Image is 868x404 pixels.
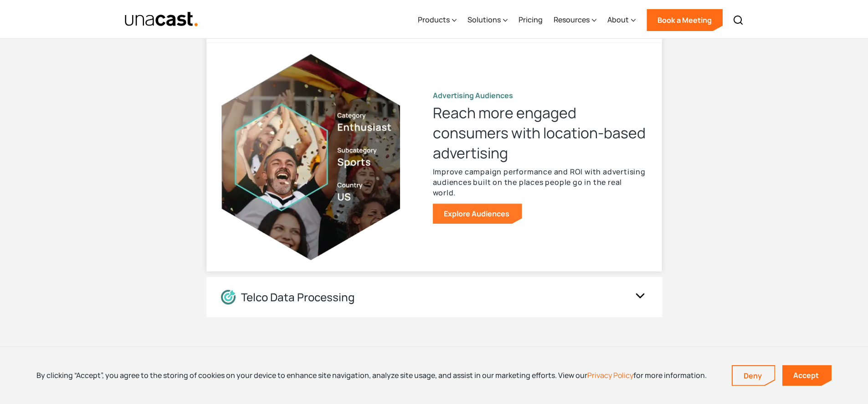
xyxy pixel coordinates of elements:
div: Products [418,14,450,25]
div: Resources [554,1,596,39]
img: Advertising Audiences at a sporting event [221,54,400,261]
p: Improve campaign performance and ROI with advertising audiences built on the places people go in ... [433,167,647,198]
div: About [607,1,636,39]
a: Accept [782,365,832,386]
a: Deny [733,366,775,385]
a: Book a Meeting [647,9,723,31]
div: Solutions [467,1,508,39]
img: Unacast text logo [124,11,199,27]
div: Products [418,1,457,39]
img: Search icon [733,15,744,26]
a: Pricing [519,1,543,39]
h3: Reach more engaged consumers with location-based advertising [433,103,647,163]
a: home [124,11,199,27]
a: Explore Audiences [433,204,522,224]
div: About [607,14,629,25]
div: By clicking “Accept”, you agree to the storing of cookies on your device to enhance site navigati... [36,370,707,380]
strong: Advertising Audiences [433,90,513,100]
div: Resources [554,14,590,25]
a: Privacy Policy [587,370,633,380]
div: Solutions [467,14,501,25]
img: Location Data Processing icon [221,290,236,304]
div: Telco Data Processing [241,291,354,304]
